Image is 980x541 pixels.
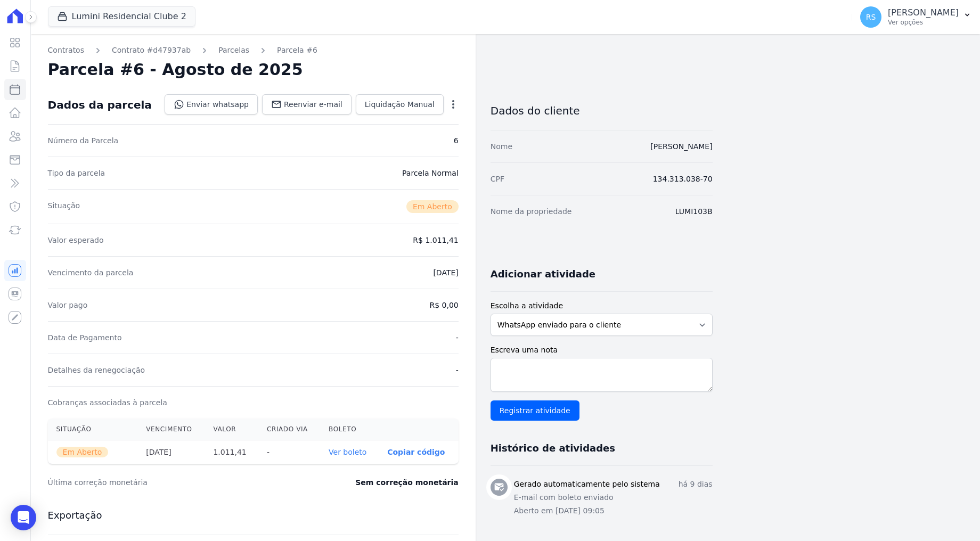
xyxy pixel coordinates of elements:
[48,6,195,27] button: Lumini Residencial Clube 2
[258,440,320,464] th: -
[112,45,191,56] a: Contrato #d47937ab
[48,99,152,111] div: Dados da parcela
[48,45,459,56] nav: Breadcrumb
[491,442,615,455] h3: Histórico de atividades
[355,477,458,488] dd: Sem correção monetária
[48,477,291,488] dt: Última correção monetária
[320,419,379,440] th: Boleto
[491,206,572,217] dt: Nome da propriedade
[48,267,134,278] dt: Vencimento da parcela
[48,235,104,245] dt: Valor esperado
[514,505,713,517] p: Aberto em [DATE] 09:05
[48,397,167,408] dt: Cobranças associadas à parcela
[137,419,205,440] th: Vencimento
[406,200,459,213] span: Em Aberto
[56,447,109,457] span: Em Aberto
[365,99,435,110] span: Liquidação Manual
[888,7,959,18] p: [PERSON_NAME]
[454,135,459,146] dd: 6
[413,235,458,245] dd: R$ 1.011,41
[456,332,459,343] dd: -
[205,419,258,440] th: Valor
[491,141,512,152] dt: Nome
[491,300,713,312] label: Escolha a atividade
[258,419,320,440] th: Criado via
[679,479,713,490] p: há 9 dias
[205,440,258,464] th: 1.011,41
[866,13,876,21] span: RS
[262,94,352,114] a: Reenviar e-mail
[11,505,36,530] div: Open Intercom Messenger
[491,268,595,281] h3: Adicionar atividade
[165,94,258,114] a: Enviar whatsapp
[387,448,445,456] button: Copiar código
[852,2,980,32] button: RS [PERSON_NAME] Ver opções
[48,419,138,440] th: Situação
[491,400,579,421] input: Registrar atividade
[456,365,459,375] dd: -
[329,448,366,456] a: Ver boleto
[429,300,458,310] dd: R$ 0,00
[48,45,84,56] a: Contratos
[277,45,317,56] a: Parcela #6
[650,142,712,151] a: [PERSON_NAME]
[491,104,713,117] h3: Dados do cliente
[514,492,713,503] p: E-mail com boleto enviado
[402,168,459,178] dd: Parcela Normal
[48,60,303,79] h2: Parcela #6 - Agosto de 2025
[137,440,205,464] th: [DATE]
[653,174,713,184] dd: 134.313.038-70
[48,200,80,213] dt: Situação
[48,509,459,522] h3: Exportação
[48,135,119,146] dt: Número da Parcela
[356,94,444,114] a: Liquidação Manual
[514,479,660,490] h3: Gerado automaticamente pelo sistema
[48,300,88,310] dt: Valor pago
[48,332,122,343] dt: Data de Pagamento
[433,267,458,278] dd: [DATE]
[218,45,249,56] a: Parcelas
[491,345,713,356] label: Escreva uma nota
[48,365,145,375] dt: Detalhes da renegociação
[284,99,342,110] span: Reenviar e-mail
[675,206,713,217] dd: LUMI103B
[888,18,959,27] p: Ver opções
[491,174,504,184] dt: CPF
[48,168,105,178] dt: Tipo da parcela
